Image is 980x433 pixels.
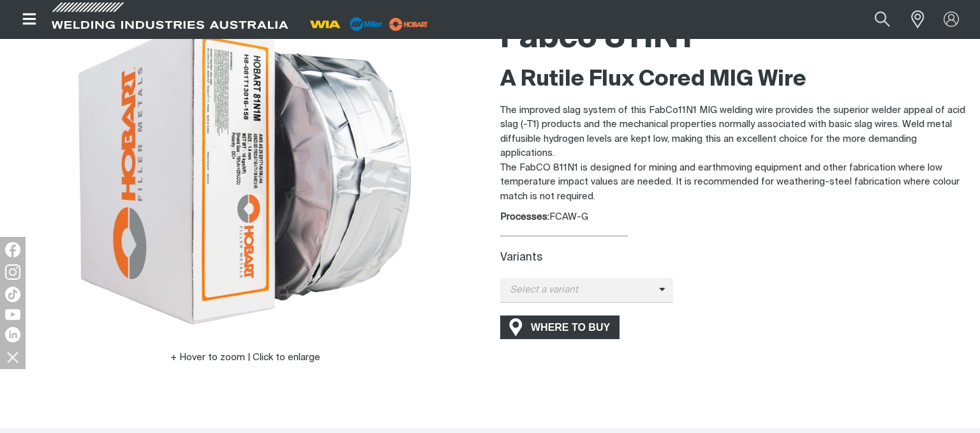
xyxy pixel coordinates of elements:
button: Search products [861,5,904,34]
div: The FabCO 811N1 is designed for mining and earthmoving equipment and other fabrication where low ... [500,66,970,204]
strong: Processes: [500,212,549,222]
span: Select a variant [500,283,659,298]
img: hide socials [2,346,24,368]
label: Variants [500,252,542,263]
a: WHERE TO BUY [500,315,620,339]
a: miller [385,19,432,29]
div: FCAW-G [500,210,970,225]
img: Instagram [5,264,20,280]
button: Hover to zoom | Click to enlarge [163,350,328,365]
span: WHERE TO BUY [523,317,618,338]
img: LinkedIn [5,327,20,342]
img: Fabco 811N1 [68,11,421,331]
img: TikTok [5,287,20,302]
h2: A Rutile Flux Cored MIG Wire [500,66,970,94]
p: The improved slag system of this FabCo11N1 MIG welding wire provides the superior welder appeal o... [500,103,970,161]
input: Product name or item number... [845,5,904,34]
img: miller [385,15,432,34]
img: Facebook [5,242,20,257]
img: YouTube [5,309,20,320]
